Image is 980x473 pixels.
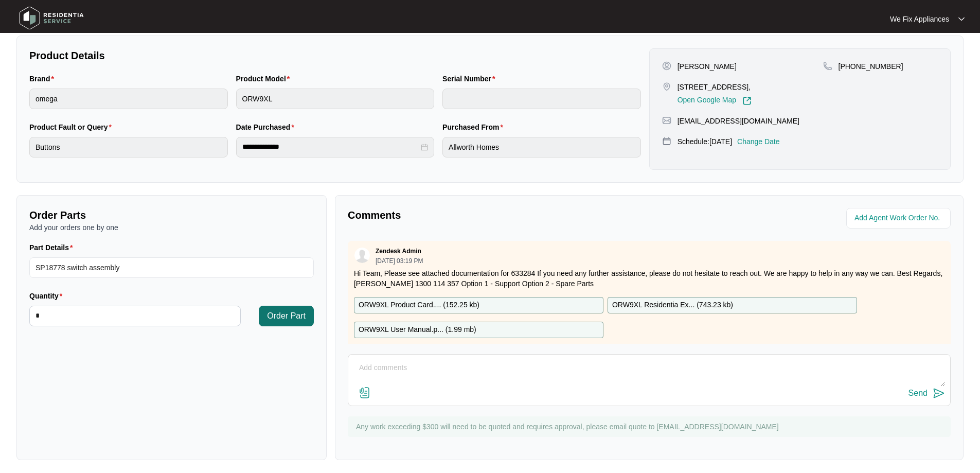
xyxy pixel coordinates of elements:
p: Add your orders one by one [29,222,314,233]
span: Order Part [267,310,306,322]
img: map-pin [662,136,671,146]
p: Change Date [737,136,780,147]
img: file-attachment-doc.svg [359,387,371,399]
button: Order Part [259,306,314,326]
img: residentia service logo [15,3,87,33]
p: Zendesk Admin [376,247,421,255]
input: Date Purchased [242,142,419,152]
p: Hi Team, Please see attached documentation for 633284 If you need any further assistance, please ... [354,268,945,289]
img: map-pin [662,82,671,91]
p: Comments [348,208,642,222]
p: Any work exceeding $300 will need to be quoted and requires approval, please email quote to [EMAI... [356,422,946,432]
p: [PERSON_NAME] [678,61,737,72]
input: Brand [29,89,228,109]
img: dropdown arrow [958,16,965,22]
p: [EMAIL_ADDRESS][DOMAIN_NAME] [678,116,799,126]
p: We Fix Appliances [890,14,949,24]
input: Purchased From [442,137,641,157]
input: Product Model [236,89,435,109]
p: ORW9XL Residentia Ex... ( 743.23 kb ) [612,300,733,311]
label: Brand [29,74,58,84]
input: Serial Number [442,89,641,109]
input: Quantity [30,306,240,326]
a: Open Google Map [678,96,752,106]
p: [DATE] 03:19 PM [376,258,423,264]
p: ORW9XL Product Card.... ( 152.25 kb ) [359,300,479,311]
label: Product Fault or Query [29,122,116,132]
label: Part Details [29,242,77,253]
p: Order Parts [29,208,314,222]
img: user-pin [662,61,671,71]
input: Part Details [29,257,314,278]
button: Send [908,387,945,400]
label: Purchased From [442,122,507,132]
p: Product Details [29,48,641,63]
label: Serial Number [442,74,499,84]
label: Date Purchased [236,122,298,132]
p: [PHONE_NUMBER] [839,61,903,72]
label: Quantity [29,291,66,301]
img: map-pin [662,116,671,125]
img: map-pin [823,61,832,71]
div: Send [908,389,928,398]
img: Link-External [742,96,752,106]
label: Product Model [236,74,294,84]
p: Schedule: [DATE] [678,136,732,147]
input: Product Fault or Query [29,137,228,157]
p: ORW9XL User Manual.p... ( 1.99 mb ) [359,324,476,336]
img: user.svg [354,248,370,263]
input: Add Agent Work Order No. [854,212,945,224]
p: [STREET_ADDRESS], [678,82,752,92]
img: send-icon.svg [933,387,945,399]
